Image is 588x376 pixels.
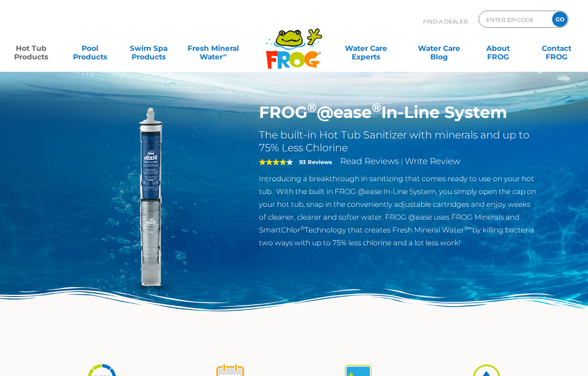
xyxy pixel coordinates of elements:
h2: The built-in Hot Tub Sanitizer with minerals and up to 75% Less Chlorine [259,129,538,154]
img: Frog Products Logo [261,17,327,69]
a: ContactFROG [534,40,579,57]
img: inline-system.png [50,103,246,298]
a: Fresh MineralWater∞ [185,40,242,57]
a: Water CareBlog [416,40,462,57]
a: PoolProducts [67,40,113,57]
input: GO [552,12,567,27]
h1: FROG @ease In-Line System [259,103,538,122]
p: Find A Dealer [423,11,467,32]
strong: 93 Reviews [299,159,332,165]
a: Swim SpaProducts [126,40,172,57]
span: | [401,158,403,166]
a: AboutFROG [475,40,521,57]
sup: ® [307,100,317,115]
span: 4 [259,159,286,165]
sup: ® [300,225,305,231]
a: Water CareExperts [329,40,403,57]
a: Hot TubProducts [9,40,54,57]
sup: ®∞ [464,225,472,231]
p: Introducing a breakthrough in sanitizing that comes ready to use on your hot tub. With the built ... [259,172,538,249]
a: Write Review [405,156,460,166]
a: Read Reviews [340,156,399,166]
sup: ® [372,100,381,115]
sup: ∞ [223,52,226,58]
